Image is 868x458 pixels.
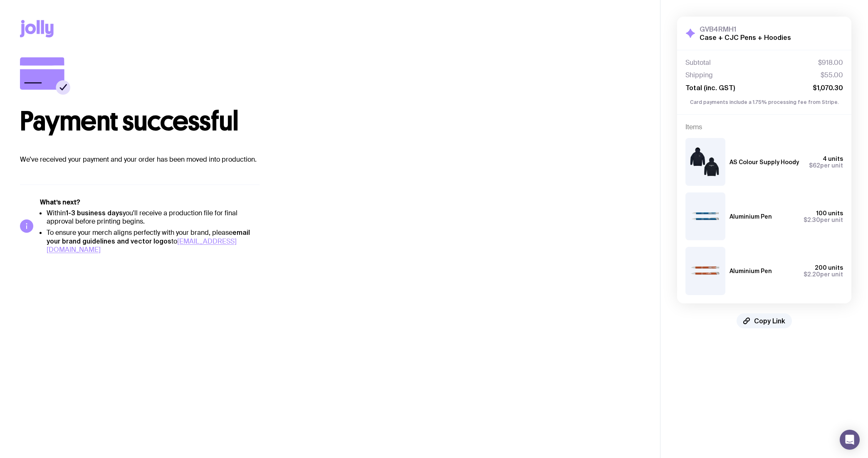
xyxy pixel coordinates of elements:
[700,25,791,33] h3: GVB4RMH1
[804,271,843,278] span: per unit
[685,59,711,67] span: Subtotal
[730,159,799,165] h3: AS Colour Supply Hoody
[685,84,735,92] span: Total (inc. GST)
[20,155,640,165] p: We’ve received your payment and your order has been moved into production.
[730,268,772,274] h3: Aluminium Pen
[804,217,820,223] span: $2.30
[737,313,792,328] button: Copy Link
[813,84,843,92] span: $1,070.30
[804,271,820,278] span: $2.20
[47,229,250,245] strong: email your brand guidelines and vector logos
[809,162,820,169] span: $62
[20,108,640,135] h1: Payment successful
[815,264,843,271] span: 200 units
[821,71,843,79] span: $55.00
[816,210,843,217] span: 100 units
[685,71,713,79] span: Shipping
[685,98,843,106] p: Card payments include a 1.75% processing fee from Stripe.
[66,209,123,217] strong: 1-3 business days
[40,198,260,207] h5: What’s next?
[47,237,237,254] a: [EMAIL_ADDRESS][DOMAIN_NAME]
[809,162,843,169] span: per unit
[818,59,843,67] span: $918.00
[47,209,260,226] li: Within you'll receive a production file for final approval before printing begins.
[823,155,843,162] span: 4 units
[840,430,860,450] div: Open Intercom Messenger
[754,317,785,325] span: Copy Link
[804,217,843,223] span: per unit
[700,33,791,42] h2: Case + CJC Pens + Hoodies
[47,228,260,254] li: To ensure your merch aligns perfectly with your brand, please to
[685,123,843,131] h4: Items
[730,213,772,220] h3: Aluminium Pen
